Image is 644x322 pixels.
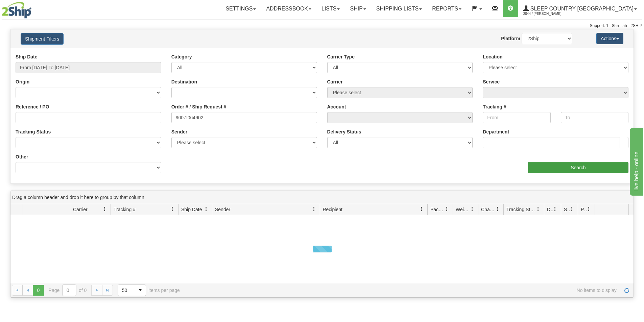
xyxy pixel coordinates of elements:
a: Weight filter column settings [467,203,478,215]
span: Pickup Status [581,206,587,213]
span: 50 [122,287,131,294]
div: Support: 1 - 855 - 55 - 2SHIP [2,23,642,29]
span: Weight [456,206,470,213]
label: Origin [16,78,29,85]
a: Carrier filter column settings [99,203,111,215]
label: Account [327,103,346,110]
span: items per page [118,284,180,296]
label: Destination [171,78,197,85]
a: Reports [427,0,467,17]
a: Recipient filter column settings [416,203,427,215]
label: Tracking # [483,103,506,110]
label: Tracking Status [16,128,51,135]
img: logo2044.jpg [2,2,31,19]
span: Packages [430,206,445,213]
button: Actions [596,33,623,44]
span: Delivery Status [547,206,553,213]
a: Settings [220,0,261,17]
a: Refresh [621,285,632,296]
a: Pickup Status filter column settings [583,203,595,215]
span: Tracking # [114,206,136,213]
a: Addressbook [261,0,316,17]
label: Delivery Status [327,128,361,135]
input: From [483,112,550,123]
div: live help - online [5,4,63,12]
span: Page 0 [33,285,44,296]
label: Platform [501,35,520,42]
label: Carrier [327,78,343,85]
label: Carrier Type [327,53,355,60]
a: Tracking Status filter column settings [532,203,544,215]
span: No items to display [189,288,617,293]
span: Recipient [323,206,342,213]
span: select [135,285,146,296]
label: Category [171,53,192,60]
span: 2044 / [PERSON_NAME] [523,10,574,17]
span: Page of 0 [49,284,87,296]
a: Lists [316,0,345,17]
label: Location [483,53,502,60]
a: Sender filter column settings [308,203,320,215]
label: Department [483,128,509,135]
label: Sender [171,128,187,135]
label: Service [483,78,500,85]
span: Page sizes drop down [118,284,146,296]
a: Charge filter column settings [492,203,503,215]
span: Tracking Status [506,206,536,213]
label: Order # / Ship Request # [171,103,226,110]
a: Delivery Status filter column settings [549,203,561,215]
a: Shipping lists [371,0,427,17]
span: Charge [481,206,495,213]
button: Shipment Filters [21,33,64,45]
span: Sleep Country [GEOGRAPHIC_DATA] [529,6,634,11]
label: Reference / PO [16,103,49,110]
label: Ship Date [16,53,38,60]
label: Other [16,153,28,160]
span: Sender [215,206,230,213]
input: To [561,112,628,123]
a: Shipment Issues filter column settings [566,203,578,215]
iframe: chat widget [628,126,643,195]
span: Ship Date [181,206,202,213]
span: Carrier [73,206,88,213]
a: Ship [345,0,371,17]
input: Search [528,162,628,173]
a: Packages filter column settings [441,203,453,215]
a: Sleep Country [GEOGRAPHIC_DATA] 2044 / [PERSON_NAME] [518,0,642,17]
a: Tracking # filter column settings [167,203,178,215]
span: Shipment Issues [564,206,570,213]
div: grid grouping header [10,191,634,204]
a: Ship Date filter column settings [200,203,212,215]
